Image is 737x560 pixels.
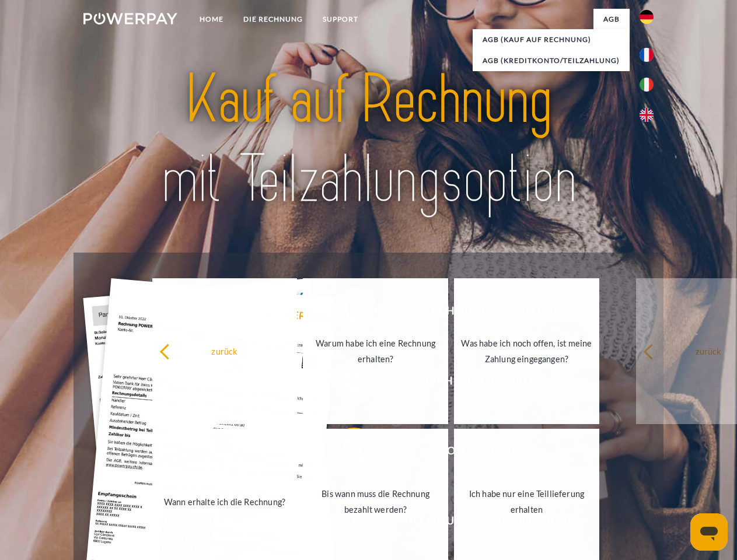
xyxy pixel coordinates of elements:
[233,9,313,30] a: DIE RECHNUNG
[310,486,441,517] div: Bis wann muss die Rechnung bezahlt werden?
[83,13,177,24] img: logo-powerpay-white.svg
[313,9,368,30] a: SUPPORT
[593,9,630,30] a: agb
[310,335,441,367] div: Warum habe ich eine Rechnung erhalten?
[473,50,630,71] a: AGB (Kreditkonto/Teilzahlung)
[461,486,592,517] div: Ich habe nur eine Teillieferung erhalten
[159,494,291,509] div: Wann erhalte ich die Rechnung?
[640,78,654,92] img: it
[111,56,626,223] img: title-powerpay_de.svg
[159,343,291,359] div: zurück
[640,10,654,24] img: de
[640,48,654,62] img: fr
[690,513,728,551] iframe: Schaltfläche zum Öffnen des Messaging-Fensters
[190,9,233,30] a: Home
[473,29,630,50] a: AGB (Kauf auf Rechnung)
[461,335,592,367] div: Was habe ich noch offen, ist meine Zahlung eingegangen?
[640,108,654,122] img: en
[454,278,599,424] a: Was habe ich noch offen, ist meine Zahlung eingegangen?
